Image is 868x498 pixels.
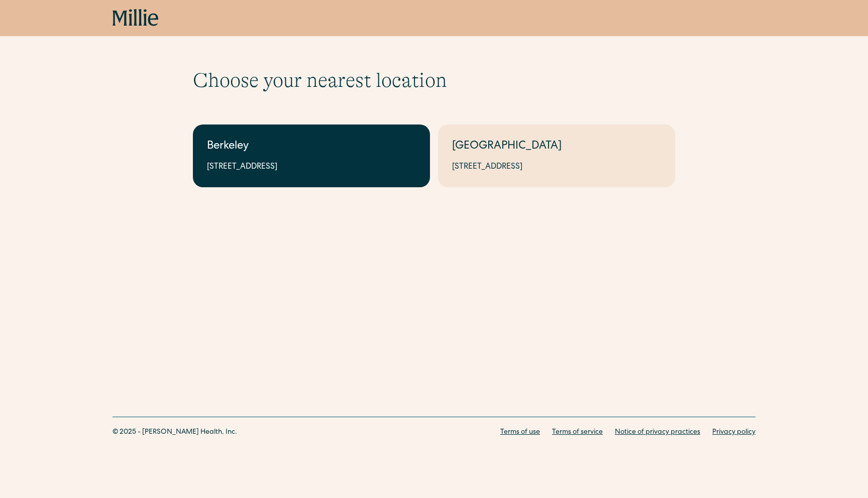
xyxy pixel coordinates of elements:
[207,161,416,173] div: [STREET_ADDRESS]
[207,139,416,155] div: Berkeley
[452,161,661,173] div: [STREET_ADDRESS]
[452,139,661,155] div: [GEOGRAPHIC_DATA]
[193,68,675,92] h1: Choose your nearest location
[712,427,755,438] a: Privacy policy
[113,427,237,438] div: © 2025 - [PERSON_NAME] Health, Inc.
[500,427,540,438] a: Terms of use
[552,427,603,438] a: Terms of service
[615,427,700,438] a: Notice of privacy practices
[193,125,430,187] a: Berkeley[STREET_ADDRESS]
[438,125,675,187] a: [GEOGRAPHIC_DATA][STREET_ADDRESS]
